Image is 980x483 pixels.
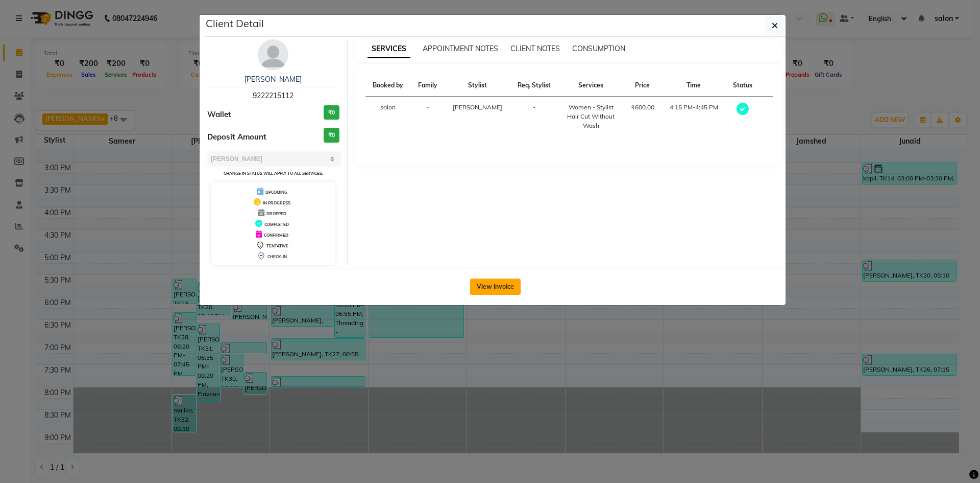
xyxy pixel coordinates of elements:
h3: ₹0 [324,128,339,143]
span: COMPLETED [264,222,289,227]
h5: Client Detail [206,16,264,31]
td: - [510,97,558,137]
td: salon [365,97,411,137]
h3: ₹0 [324,105,339,120]
span: CHECK-IN [267,254,287,259]
img: avatar [258,39,288,70]
td: - [411,97,445,137]
th: Time [661,75,726,97]
span: APPOINTMENT NOTES [423,44,498,53]
th: Booked by [365,75,411,97]
span: 9222215112 [253,91,293,100]
a: [PERSON_NAME] [244,75,302,84]
span: SERVICES [367,40,410,58]
span: Deposit Amount [207,131,266,143]
div: ₹600.00 [630,103,655,112]
span: CLIENT NOTES [510,44,560,53]
span: [PERSON_NAME] [453,103,502,111]
button: View Invoice [470,279,521,295]
small: Change in status will apply to all services. [224,171,323,176]
span: CONFIRMED [264,233,288,238]
th: Req. Stylist [510,75,558,97]
td: 4:15 PM-4:45 PM [661,97,726,137]
span: CONSUMPTION [572,44,625,53]
span: Wallet [207,109,231,121]
span: TENTATIVE [266,243,288,248]
th: Status [726,75,760,97]
span: IN PROGRESS [263,200,290,205]
th: Family [411,75,445,97]
th: Stylist [445,75,510,97]
span: DROPPED [266,211,286,216]
div: Women - Stylist Hair Cut Without Wash [565,103,618,130]
th: Price [624,75,661,97]
span: UPCOMING [265,190,287,195]
th: Services [558,75,624,97]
